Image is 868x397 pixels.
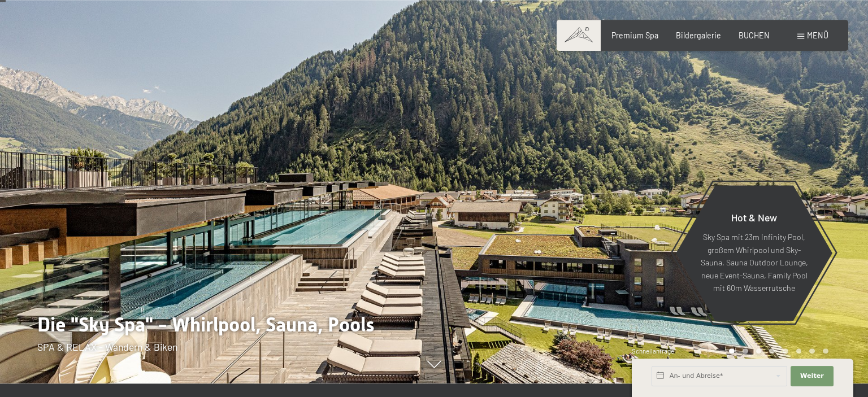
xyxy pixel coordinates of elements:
[675,185,833,321] a: Hot & New Sky Spa mit 23m Infinity Pool, großem Whirlpool und Sky-Sauna, Sauna Outdoor Lounge, ne...
[791,366,834,386] button: Weiter
[807,30,828,40] span: Menü
[800,372,824,381] span: Weiter
[700,231,808,295] p: Sky Spa mit 23m Infinity Pool, großem Whirlpool und Sky-Sauna, Sauna Outdoor Lounge, neue Event-S...
[731,211,777,224] span: Hot & New
[611,30,658,40] a: Premium Spa
[632,347,674,355] span: Schnellanfrage
[676,30,721,40] a: Bildergalerie
[739,30,770,40] a: BUCHEN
